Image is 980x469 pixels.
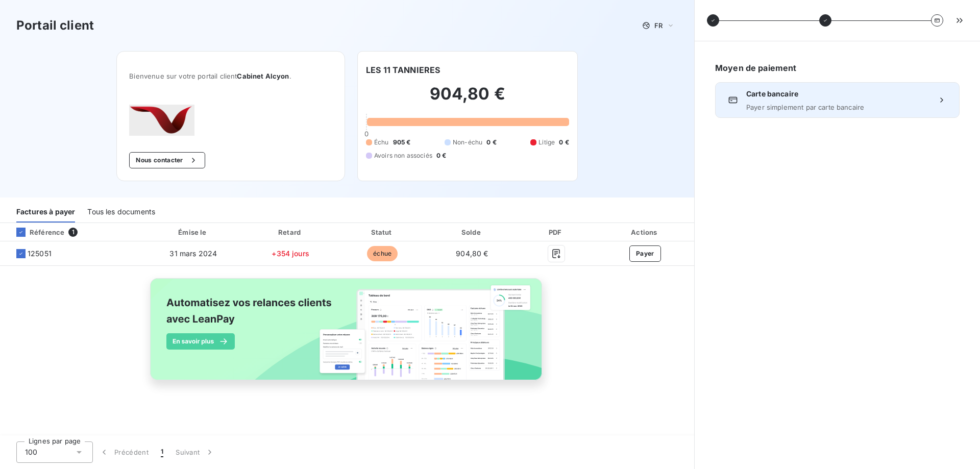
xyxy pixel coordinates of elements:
img: Company logo [129,105,194,136]
div: Actions [598,227,692,237]
button: 1 [155,441,169,463]
div: Tous les documents [87,201,155,223]
span: Avoirs non associés [374,151,432,160]
h3: Portail client [16,16,94,35]
span: 1 [68,228,78,237]
span: 0 € [559,138,569,147]
h2: 904,80 € [366,84,569,114]
span: Payer simplement par carte bancaire [746,103,928,111]
h6: LES 11 TANNIERES [366,64,440,76]
button: Payer [629,245,661,262]
div: Solde [430,227,514,237]
h6: Moyen de paiement [715,62,960,74]
div: PDF [519,227,594,237]
div: Factures à payer [16,201,75,223]
div: Référence [8,228,64,237]
span: FR [654,21,663,30]
button: Nous contacter [129,152,205,168]
div: Émise le [145,227,242,237]
span: 0 € [486,138,496,147]
span: échue [367,246,398,261]
img: banner [141,272,553,398]
span: 31 mars 2024 [169,249,217,258]
span: 0 € [436,151,446,160]
span: +354 jours [272,249,309,258]
div: Retard [246,227,335,237]
span: Bienvenue sur votre portail client . [129,72,332,80]
span: 904,80 € [456,249,488,258]
span: 100 [25,447,37,457]
span: Cabinet Alcyon [237,72,289,80]
button: Précédent [93,441,155,463]
span: 0 [364,130,369,138]
span: 1 [161,447,163,457]
div: Statut [339,227,426,237]
span: Non-échu [453,138,482,147]
span: Litige [538,138,555,147]
span: Carte bancaire [746,89,928,99]
span: 905 € [393,138,411,147]
span: 125051 [28,249,52,259]
button: Suivant [169,441,221,463]
span: Échu [374,138,389,147]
